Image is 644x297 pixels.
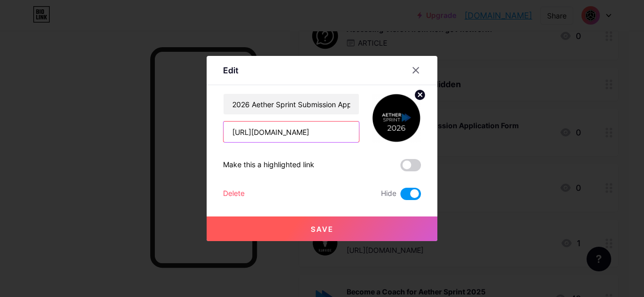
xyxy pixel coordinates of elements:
[223,188,245,200] div: Delete
[381,188,396,200] span: Hide
[207,216,437,241] button: Save
[223,64,238,76] div: Edit
[223,159,314,171] div: Make this a highlighted link
[224,94,359,114] input: Title
[224,122,359,142] input: URL
[311,225,334,233] span: Save
[372,93,421,143] img: link_thumbnail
